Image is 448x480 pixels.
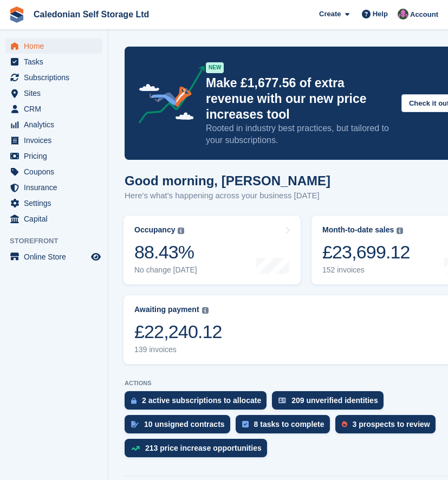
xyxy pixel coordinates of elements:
a: menu [5,54,102,69]
span: Capital [24,211,89,226]
span: Analytics [24,117,89,132]
img: price-adjustments-announcement-icon-8257ccfd72463d97f412b2fc003d46551f7dbcb40ab6d574587a9cd5c0d94... [129,66,205,127]
img: task-75834270c22a3079a89374b754ae025e5fb1db73e45f91037f5363f120a921f8.svg [242,421,249,427]
span: Sites [24,86,89,101]
div: NEW [206,62,224,73]
p: Rooted in industry best practices, but tailored to your subscriptions. [206,122,393,146]
img: icon-info-grey-7440780725fd019a000dd9b08b2336e03edf1995a4989e88bcd33f0948082b44.svg [202,307,209,314]
img: stora-icon-8386f47178a22dfd0bd8f6a31ec36ba5ce8667c1dd55bd0f319d3a0aa187defe.svg [9,7,25,23]
span: Subscriptions [24,70,89,85]
a: menu [5,117,102,132]
a: menu [5,164,102,179]
a: menu [5,101,102,116]
div: £23,699.12 [322,241,410,263]
span: Online Store [24,249,89,264]
div: £22,240.12 [134,321,222,343]
a: menu [5,211,102,226]
a: Occupancy 88.43% No change [DATE] [124,216,301,284]
div: 2 active subscriptions to allocate [142,396,261,405]
img: Lois Holling [398,9,408,20]
a: menu [5,133,102,148]
span: Settings [24,196,89,211]
h1: Good morning, [PERSON_NAME] [125,173,330,188]
img: icon-info-grey-7440780725fd019a000dd9b08b2336e03edf1995a4989e88bcd33f0948082b44.svg [178,228,184,234]
a: Caledonian Self Storage Ltd [29,5,153,23]
a: menu [5,148,102,164]
span: Pricing [24,148,89,164]
img: active_subscription_to_allocate_icon-d502201f5373d7db506a760aba3b589e785aa758c864c3986d89f69b8ff3... [131,397,137,404]
p: Here's what's happening across your business [DATE] [125,190,330,202]
div: 209 unverified identities [291,396,378,405]
a: 8 tasks to complete [236,415,335,439]
span: Create [319,9,341,20]
div: 152 invoices [322,265,410,275]
a: menu [5,70,102,85]
a: 209 unverified identities [272,391,389,415]
p: Make £1,677.56 of extra revenue with our new price increases tool [206,75,393,122]
div: 10 unsigned contracts [144,420,225,429]
img: verify_identity-adf6edd0f0f0b5bbfe63781bf79b02c33cf7c696d77639b501bdc392416b5a36.svg [278,397,286,404]
a: menu [5,38,102,54]
a: 10 unsigned contracts [125,415,236,439]
div: No change [DATE] [134,265,197,275]
div: Awaiting payment [134,305,199,314]
div: Occupancy [134,225,175,235]
a: Preview store [89,250,102,263]
span: Insurance [24,180,89,195]
a: menu [5,249,102,264]
span: Invoices [24,133,89,148]
span: Storefront [10,236,108,247]
div: 8 tasks to complete [254,420,324,429]
a: menu [5,196,102,211]
span: Home [24,38,89,54]
img: contract_signature_icon-13c848040528278c33f63329250d36e43548de30e8caae1d1a13099fd9432cc5.svg [131,421,139,427]
span: Account [410,9,438,20]
a: 3 prospects to review [335,415,441,439]
span: Help [373,9,388,20]
img: prospect-51fa495bee0391a8d652442698ab0144808aea92771e9ea1ae160a38d050c398.svg [342,421,347,427]
div: Month-to-date sales [322,225,394,235]
div: 213 price increase opportunities [145,444,262,452]
div: 88.43% [134,241,197,263]
img: price_increase_opportunities-93ffe204e8149a01c8c9dc8f82e8f89637d9d84a8eef4429ea346261dce0b2c0.svg [131,446,140,451]
div: 139 invoices [134,345,222,354]
a: 213 price increase opportunities [125,439,272,463]
a: 2 active subscriptions to allocate [125,391,272,415]
img: icon-info-grey-7440780725fd019a000dd9b08b2336e03edf1995a4989e88bcd33f0948082b44.svg [397,228,403,234]
a: menu [5,180,102,195]
div: 3 prospects to review [353,420,430,429]
span: Coupons [24,164,89,179]
span: Tasks [24,54,89,69]
a: menu [5,86,102,101]
span: CRM [24,101,89,116]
